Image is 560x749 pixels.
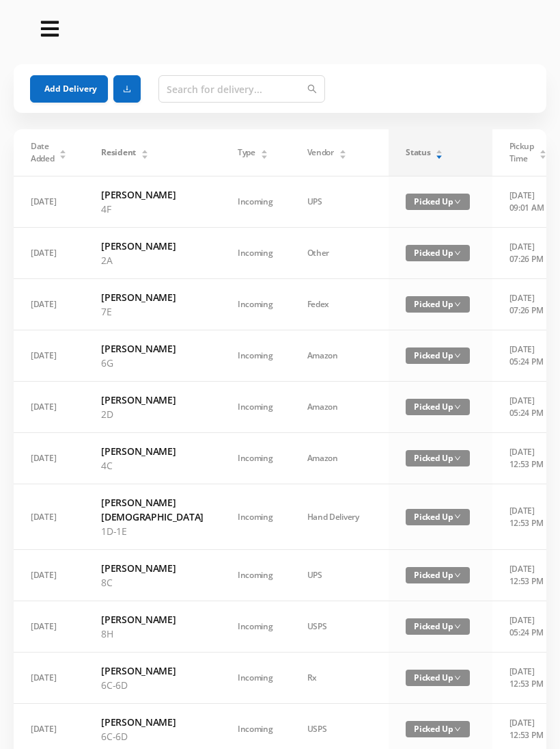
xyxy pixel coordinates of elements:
[31,140,55,165] span: Date Added
[101,663,204,678] h6: [PERSON_NAME]
[290,228,389,279] td: Other
[454,455,461,462] i: icon: down
[454,301,461,308] i: icon: down
[406,296,469,313] span: Picked Up
[454,674,461,681] i: icon: down
[435,148,443,156] div: Sort
[101,561,204,575] h6: [PERSON_NAME]
[14,484,84,550] td: [DATE]
[307,84,317,94] i: icon: search
[454,404,461,410] i: icon: down
[406,721,469,737] span: Picked Up
[454,623,461,630] i: icon: down
[406,567,469,583] span: Picked Up
[141,148,149,156] div: Sort
[454,352,461,359] i: icon: down
[14,433,84,484] td: [DATE]
[221,330,290,382] td: Incoming
[101,715,204,729] h6: [PERSON_NAME]
[260,148,268,152] i: icon: caret-up
[158,75,325,103] input: Search for delivery...
[221,228,290,279] td: Incoming
[14,382,84,433] td: [DATE]
[221,550,290,601] td: Incoming
[101,444,204,458] h6: [PERSON_NAME]
[406,245,469,261] span: Picked Up
[101,575,204,590] p: 8C
[290,550,389,601] td: UPS
[406,347,469,364] span: Picked Up
[221,176,290,228] td: Incoming
[14,228,84,279] td: [DATE]
[101,678,204,692] p: 6C-6D
[406,194,469,210] span: Picked Up
[260,153,268,157] i: icon: caret-down
[307,146,334,159] span: Vendor
[221,433,290,484] td: Incoming
[101,393,204,407] h6: [PERSON_NAME]
[539,148,546,152] i: icon: caret-up
[406,509,469,525] span: Picked Up
[539,148,547,156] div: Sort
[339,148,347,156] div: Sort
[290,382,389,433] td: Amazon
[238,146,255,159] span: Type
[454,198,461,205] i: icon: down
[101,304,204,319] p: 7E
[406,399,469,415] span: Picked Up
[406,670,469,686] span: Picked Up
[406,146,430,159] span: Status
[290,433,389,484] td: Amazon
[101,524,204,538] p: 1D-1E
[141,153,148,157] i: icon: caret-down
[14,653,84,704] td: [DATE]
[539,153,546,157] i: icon: caret-down
[101,458,204,473] p: 4C
[113,75,141,103] button: icon: download
[101,202,204,216] p: 4F
[59,148,67,152] i: icon: caret-up
[509,140,534,165] span: Pickup Time
[406,618,469,635] span: Picked Up
[101,729,204,744] p: 6C-6D
[30,75,108,103] button: Add Delivery
[221,601,290,653] td: Incoming
[141,148,148,152] i: icon: caret-up
[101,407,204,421] p: 2D
[14,601,84,653] td: [DATE]
[454,513,461,520] i: icon: down
[101,341,204,356] h6: [PERSON_NAME]
[290,601,389,653] td: USPS
[339,148,346,152] i: icon: caret-up
[221,484,290,550] td: Incoming
[221,653,290,704] td: Incoming
[101,253,204,267] p: 2A
[260,148,268,156] div: Sort
[101,239,204,253] h6: [PERSON_NAME]
[101,495,204,524] h6: [PERSON_NAME][DEMOGRAPHIC_DATA]
[290,484,389,550] td: Hand Delivery
[14,330,84,382] td: [DATE]
[221,279,290,330] td: Incoming
[290,279,389,330] td: Fedex
[101,356,204,370] p: 6G
[101,612,204,627] h6: [PERSON_NAME]
[290,653,389,704] td: Rx
[14,550,84,601] td: [DATE]
[14,176,84,228] td: [DATE]
[101,187,204,202] h6: [PERSON_NAME]
[454,726,461,733] i: icon: down
[59,148,67,156] div: Sort
[454,572,461,579] i: icon: down
[101,627,204,641] p: 8H
[101,290,204,304] h6: [PERSON_NAME]
[14,279,84,330] td: [DATE]
[454,250,461,257] i: icon: down
[101,146,136,159] span: Resident
[59,153,67,157] i: icon: caret-down
[339,153,346,157] i: icon: caret-down
[436,153,443,157] i: icon: caret-down
[406,450,469,467] span: Picked Up
[221,382,290,433] td: Incoming
[436,148,443,152] i: icon: caret-up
